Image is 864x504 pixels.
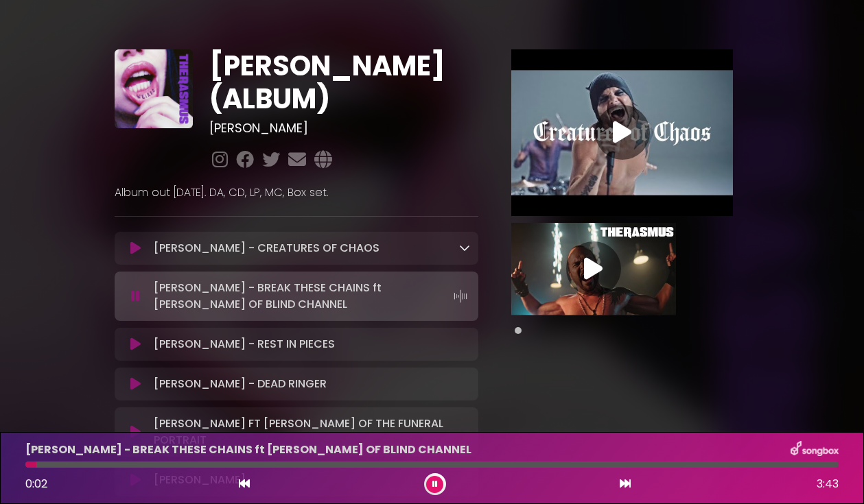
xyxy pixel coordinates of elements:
img: waveform4.gif [451,287,470,306]
img: songbox-logo-white.png [791,441,839,459]
img: Video Thumbnail [511,49,734,216]
img: Video Thumbnail [511,223,676,315]
span: 0:02 [25,476,47,492]
p: [PERSON_NAME] - CREATURES OF CHAOS [154,240,380,256]
p: [PERSON_NAME] - BREAK THESE CHAINS ft [PERSON_NAME] OF BLIND CHANNEL [154,280,470,313]
p: [PERSON_NAME] - BREAK THESE CHAINS ft [PERSON_NAME] OF BLIND CHANNEL [25,442,471,458]
h1: [PERSON_NAME] (ALBUM) [209,49,478,115]
img: FNnHGiWR36E94qzLCxwp [115,49,194,128]
span: 3:43 [817,476,839,492]
p: [PERSON_NAME] FT [PERSON_NAME] OF THE FUNERAL PORTRAIT [154,416,470,448]
p: Album out [DATE]. DA, CD, LP, MC, Box set. [115,184,478,201]
p: [PERSON_NAME] - DEAD RINGER [154,376,327,392]
h3: [PERSON_NAME] [209,121,478,136]
p: [PERSON_NAME] - REST IN PIECES [154,336,335,352]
